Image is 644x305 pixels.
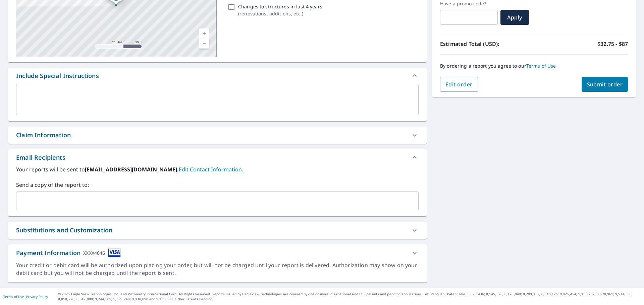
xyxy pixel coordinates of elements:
div: Payment Information [16,248,121,257]
span: Apply [506,14,524,21]
p: Changes to structures in last 4 years [238,3,322,10]
label: Have a promo code? [440,1,498,7]
a: Terms of Use [3,294,24,299]
p: Estimated Total (USD): [440,40,534,48]
div: Your credit or debit card will be authorized upon placing your order, but will not be charged unt... [16,261,419,277]
a: EditContactInfo [179,166,243,173]
div: Claim Information [8,127,427,144]
a: Privacy Policy [26,294,48,299]
a: Current Level 17, Zoom Out [199,39,209,49]
div: Substitutions and Customization [16,226,112,235]
label: Send a copy of the report to: [16,181,419,189]
p: By ordering a report you agree to our [440,63,628,69]
p: $32.75 - $87 [597,40,628,48]
div: XXXX4646 [83,248,105,257]
p: | [3,295,48,299]
a: Terms of Use [526,63,556,69]
div: Email Recipients [8,149,427,165]
div: Email Recipients [16,153,65,162]
button: Edit order [440,77,478,92]
b: [EMAIL_ADDRESS][DOMAIN_NAME]. [85,166,179,173]
div: Payment InformationXXXX4646cardImage [8,244,427,261]
div: Include Special Instructions [8,68,427,84]
button: Apply [500,10,529,25]
label: Your reports will be sent to [16,165,419,173]
img: cardImage [108,248,121,257]
div: Claim Information [16,131,71,140]
a: Current Level 17, Zoom In [199,28,209,39]
span: Submit order [587,81,623,88]
p: ( renovations, additions, etc. ) [238,10,322,17]
p: © 2025 Eagle View Technologies, Inc. and Pictometry International Corp. All Rights Reserved. Repo... [58,292,641,302]
span: Edit order [445,81,473,88]
div: Substitutions and Customization [8,222,427,239]
div: Include Special Instructions [16,71,99,80]
button: Submit order [582,77,628,92]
